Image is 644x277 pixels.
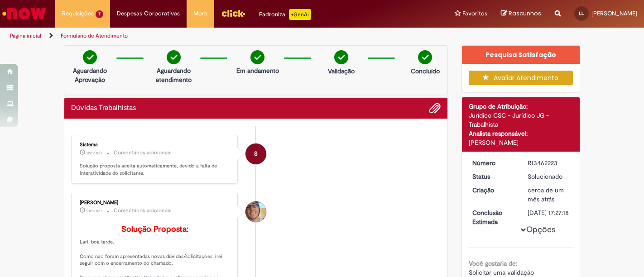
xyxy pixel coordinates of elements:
span: LL [579,10,584,16]
span: cerca de um mês atrás [528,186,564,203]
span: Despesas Corporativas [117,9,180,18]
dt: Número [466,158,521,167]
img: check-circle-green.png [250,50,264,64]
img: check-circle-green.png [418,50,432,64]
dt: Conclusão Estimada [466,208,521,226]
div: Analista responsável: [469,129,573,138]
p: Aguardando atendimento [152,66,196,84]
div: Pesquisa Satisfação [462,46,580,64]
span: 12d atrás [87,150,102,156]
b: Solução Proposta: [121,224,188,234]
span: Solicitar uma validação [469,268,534,277]
button: Adicionar anexos [429,102,441,114]
div: [DATE] 17:27:18 [528,208,570,217]
img: check-circle-green.png [83,50,97,64]
dt: Criação [466,186,521,195]
img: ServiceNow [1,5,48,23]
div: Grupo de Atribuição: [469,102,573,111]
a: Rascunhos [501,10,541,18]
div: R13462223 [528,158,570,167]
img: check-circle-green.png [334,50,348,64]
a: Formulário de Atendimento [61,32,128,39]
small: Comentários adicionais [114,149,172,157]
span: [PERSON_NAME] [591,10,637,17]
p: Validação [328,67,355,76]
div: Solucionado [528,172,570,181]
time: 09/09/2025 11:45:15 [87,208,102,214]
div: Sistema [80,142,231,148]
span: 7 [96,10,103,18]
span: Requisições [62,9,94,18]
img: check-circle-green.png [167,50,181,64]
p: Em andamento [236,66,279,75]
dt: Status [466,172,521,181]
p: Aguardando Aprovação [68,66,112,84]
div: Pedro Henrique De Oliveira Alves [245,201,266,222]
small: Comentários adicionais [114,207,172,215]
div: 29/08/2025 12:40:28 [528,186,570,204]
span: 21d atrás [87,208,102,214]
div: [PERSON_NAME] [80,200,231,205]
div: Jurídico CSC - Jurídico JG - Trabalhista [469,111,573,129]
h2: Dúvidas Trabalhistas Histórico de tíquete [71,104,136,112]
time: 29/08/2025 12:40:28 [528,186,564,203]
ul: Trilhas de página [7,28,423,44]
span: Rascunhos [509,9,541,18]
p: Concluído [411,67,440,76]
p: +GenAi [289,9,311,20]
a: Página inicial [10,32,41,39]
span: S [254,143,258,165]
span: More [193,9,207,18]
div: System [245,143,266,164]
div: [PERSON_NAME] [469,138,573,147]
b: Você gostaria de: [469,259,517,267]
img: click_logo_yellow_360x200.png [221,6,245,20]
p: Solução proposta aceita automaticamente, devido a falta de interatividade do solicitante. [80,162,231,177]
button: Avaliar Atendimento [469,71,573,85]
span: Favoritos [462,9,487,18]
div: Padroniza [259,9,311,20]
time: 17/09/2025 17:45:15 [87,150,102,156]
